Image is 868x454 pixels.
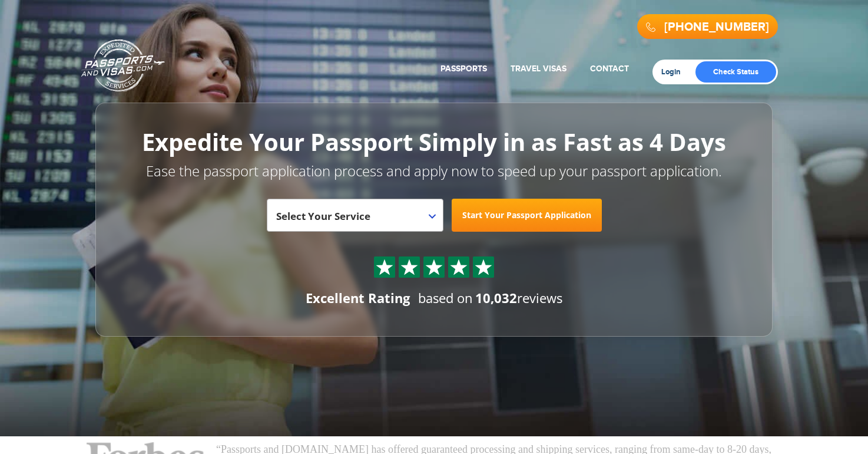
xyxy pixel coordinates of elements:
a: Passports [440,64,487,74]
img: Sprite St [425,258,443,276]
a: Start Your Passport Application [452,199,602,232]
span: reviews [475,289,562,307]
div: Excellent Rating [306,289,410,307]
img: Sprite St [400,258,418,276]
h1: Expedite Your Passport Simply in as Fast as 4 Days [122,129,746,155]
span: Select Your Service [267,199,443,232]
a: Travel Visas [511,64,566,74]
span: Select Your Service [276,209,370,223]
span: based on [418,289,473,307]
a: Check Status [695,61,776,83]
span: Select Your Service [276,203,431,236]
p: Ease the passport application process and apply now to speed up your passport application. [122,161,746,181]
img: Sprite St [450,258,468,276]
a: Passports & [DOMAIN_NAME] [81,39,165,92]
a: Login [661,67,689,77]
a: Contact [590,64,629,74]
img: Sprite St [376,258,393,276]
strong: 10,032 [475,289,517,307]
a: [PHONE_NUMBER] [664,20,769,34]
img: Sprite St [475,258,492,276]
